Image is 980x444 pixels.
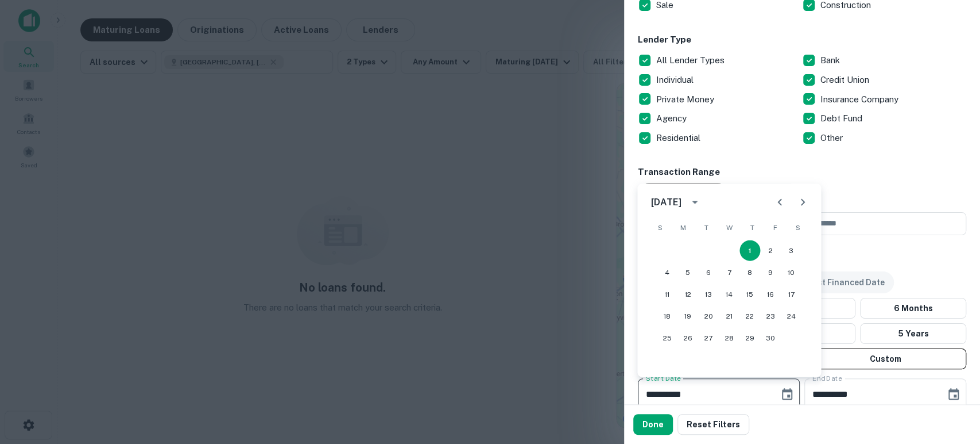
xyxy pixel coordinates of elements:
[812,373,842,383] label: End Date
[698,306,719,327] button: 20
[657,284,677,305] button: 11
[677,414,749,435] button: Reset Filters
[656,93,716,106] p: Private Money
[760,328,781,349] button: 30
[656,73,696,87] p: Individual
[760,284,781,305] button: 16
[696,216,716,239] span: Tuesday
[739,328,760,349] button: 29
[820,53,842,67] p: Bank
[677,262,698,283] button: 5
[633,414,673,435] button: Done
[698,262,719,283] button: 6
[760,262,781,283] button: 9
[781,284,801,305] button: 17
[781,306,801,327] button: 24
[656,53,727,67] p: All Lender Types
[651,196,681,209] div: [DATE]
[923,352,980,407] iframe: Chat Widget
[685,193,704,212] button: calendar view is open, switch to year view
[820,131,845,145] p: Other
[765,216,785,239] span: Friday
[677,306,698,327] button: 19
[781,240,801,261] button: 3
[657,328,677,349] button: 25
[768,191,791,214] button: Previous month
[808,276,885,289] p: Last Financed Date
[719,262,739,283] button: 7
[739,262,760,283] button: 8
[677,328,698,349] button: 26
[719,284,739,305] button: 14
[657,262,677,283] button: 4
[677,284,698,305] button: 12
[781,262,801,283] button: 10
[804,349,966,369] button: Custom
[742,216,762,239] span: Thursday
[791,191,814,214] button: Next month
[650,216,671,239] span: Sunday
[860,323,966,344] button: 5 Years
[656,131,703,145] p: Residential
[776,383,799,406] button: Choose date, selected date is Apr 1, 2021
[719,328,739,349] button: 28
[760,306,781,327] button: 23
[698,328,719,349] button: 27
[719,306,739,327] button: 21
[657,306,677,327] button: 18
[719,216,739,239] span: Wednesday
[673,216,694,239] span: Monday
[820,93,901,106] p: Insurance Company
[638,33,966,47] h6: Lender Type
[820,73,871,87] p: Credit Union
[739,306,760,327] button: 22
[788,216,808,239] span: Saturday
[656,112,689,125] p: Agency
[760,240,781,261] button: 2
[739,284,760,305] button: 15
[638,166,966,179] h6: Transaction Range
[739,240,760,261] button: 1
[860,298,966,319] button: 6 Months
[646,373,681,383] label: Start Date
[698,284,719,305] button: 13
[820,112,865,125] p: Debt Fund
